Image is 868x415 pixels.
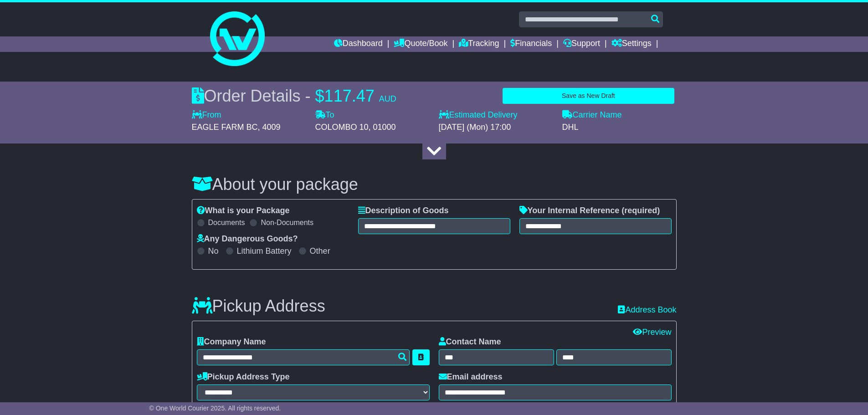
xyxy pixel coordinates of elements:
[208,246,219,256] label: No
[315,123,369,132] span: COLOMBO 10
[439,123,553,133] div: [DATE] (Mon) 17:00
[439,372,503,382] label: Email address
[562,110,622,120] label: Carrier Name
[369,123,396,132] span: , 01000
[562,123,677,133] div: DHL
[197,206,290,216] label: What is your Package
[315,87,324,105] span: $
[149,405,281,412] span: © One World Courier 2025. All rights reserved.
[192,110,221,120] label: From
[459,36,499,52] a: Tracking
[192,297,325,315] h3: Pickup Address
[197,372,290,382] label: Pickup Address Type
[315,110,334,120] label: To
[439,110,553,120] label: Estimated Delivery
[618,305,676,315] a: Address Book
[439,337,501,347] label: Contact Name
[261,218,313,227] label: Non-Documents
[237,246,292,256] label: Lithium Battery
[519,206,660,216] label: Your Internal Reference (required)
[192,175,677,194] h3: About your package
[310,246,330,256] label: Other
[633,328,671,337] a: Preview
[394,36,447,52] a: Quote/Book
[208,218,245,227] label: Documents
[324,87,375,105] span: 117.47
[192,86,396,106] div: Order Details -
[503,88,674,104] button: Save as New Draft
[197,337,266,347] label: Company Name
[358,206,449,216] label: Description of Goods
[611,36,652,52] a: Settings
[334,36,383,52] a: Dashboard
[563,36,600,52] a: Support
[510,36,552,52] a: Financials
[192,123,258,132] span: EAGLE FARM BC
[197,234,298,244] label: Any Dangerous Goods?
[258,123,281,132] span: , 4009
[379,94,396,103] span: AUD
